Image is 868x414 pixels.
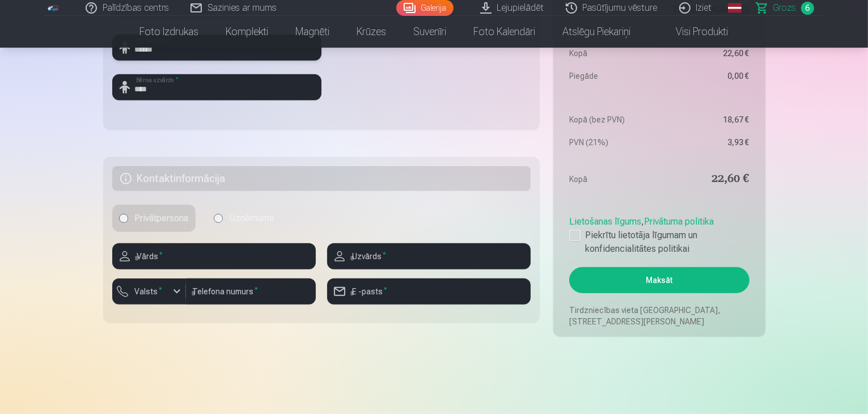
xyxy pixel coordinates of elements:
input: Privātpersona [119,214,128,223]
span: 6 [801,2,814,15]
p: Tirdzniecības vieta [GEOGRAPHIC_DATA], [STREET_ADDRESS][PERSON_NAME] [569,305,749,327]
a: Privātuma politika [644,216,714,227]
dd: 22,60 € [665,171,750,187]
dt: PVN (21%) [569,137,654,148]
a: Komplekti [213,16,282,48]
a: Suvenīri [400,16,460,48]
dd: 3,93 € [665,137,750,148]
div: , [569,210,749,256]
h5: Kontaktinformācija [112,166,531,191]
dd: 0,00 € [665,70,750,82]
dt: Kopā [569,48,654,59]
dt: Kopā (bez PVN) [569,114,654,125]
a: Lietošanas līgums [569,216,641,227]
a: Magnēti [282,16,344,48]
button: Maksāt [569,267,749,293]
label: Uzņēmums [207,205,281,232]
label: Privātpersona [112,205,196,232]
dt: Kopā [569,171,654,187]
input: Uzņēmums [214,214,223,223]
button: Valsts* [112,278,186,305]
a: Visi produkti [645,16,742,48]
dd: 18,67 € [665,114,750,125]
dd: 22,60 € [665,48,750,59]
a: Atslēgu piekariņi [549,16,645,48]
span: Grozs [773,1,797,15]
a: Foto izdrukas [126,16,213,48]
label: Piekrītu lietotāja līgumam un konfidencialitātes politikai [569,229,749,256]
label: Valsts [130,286,167,297]
a: Foto kalendāri [460,16,549,48]
img: /fa1 [48,5,60,11]
a: Krūzes [344,16,400,48]
dt: Piegāde [569,70,654,82]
